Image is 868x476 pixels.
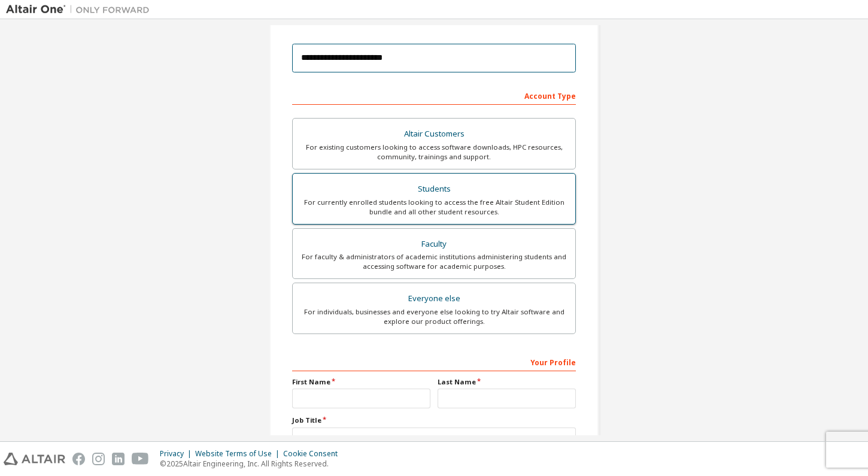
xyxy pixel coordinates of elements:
div: Cookie Consent [283,449,345,459]
div: Students [300,181,568,198]
div: Your Profile [292,352,576,371]
div: Everyone else [300,290,568,307]
label: Last Name [438,377,576,387]
div: For existing customers looking to access software downloads, HPC resources, community, trainings ... [300,143,568,162]
img: Altair One [6,4,156,16]
label: First Name [292,377,430,387]
div: For currently enrolled students looking to access the free Altair Student Edition bundle and all ... [300,198,568,217]
div: Privacy [160,449,195,459]
label: Job Title [292,416,576,425]
img: altair_logo.svg [4,453,65,465]
div: Account Type [292,86,576,105]
img: instagram.svg [92,453,105,465]
div: For individuals, businesses and everyone else looking to try Altair software and explore our prod... [300,307,568,326]
img: youtube.svg [132,453,149,465]
p: © 2025 Altair Engineering, Inc. All Rights Reserved. [160,459,345,469]
img: facebook.svg [72,453,85,465]
div: Faculty [300,236,568,253]
div: Website Terms of Use [195,449,283,459]
div: For faculty & administrators of academic institutions administering students and accessing softwa... [300,252,568,271]
div: Altair Customers [300,126,568,143]
img: linkedin.svg [112,453,125,465]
